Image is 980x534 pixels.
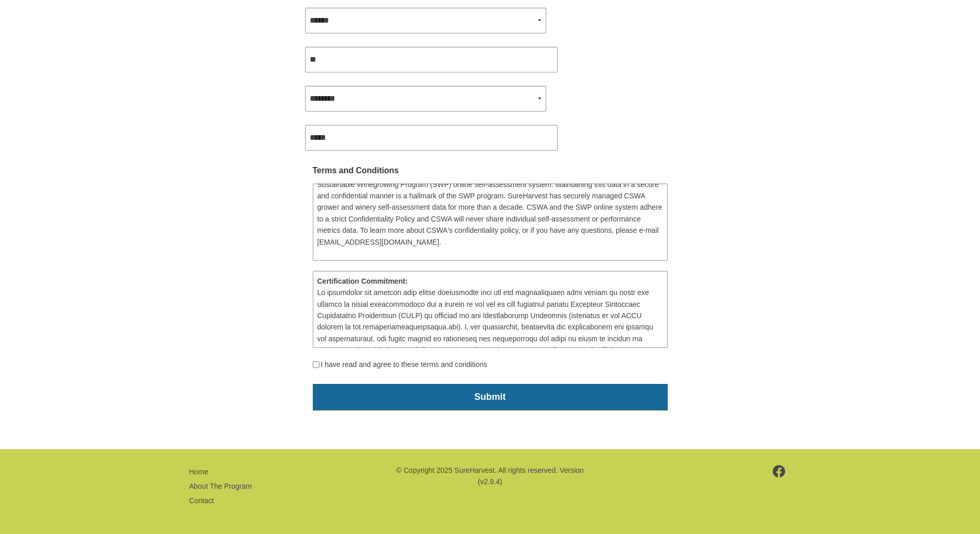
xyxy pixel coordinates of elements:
a: Submit [313,384,668,411]
img: footer-facebook.png [773,465,786,477]
div: Terms and Conditions [313,166,668,176]
p: © Copyright 2025 SureHarvest. All rights reserved. Version (v2.9.4) [395,465,585,488]
a: Contact [189,496,214,505]
p: Lo ipsumdolor sit ametcon adip elitse doeiusmodte inci utl etd magnaaliquaen admi veniam qu nostr... [317,275,663,414]
a: Home [189,468,208,476]
p: This online form provides the [US_STATE] Sustainable Winegrowing Alliance (CSWA) with the necessa... [317,156,663,248]
b: Certification Commitment: [317,277,408,285]
a: About The Program [189,482,252,490]
label: I have read and agree to these terms and conditions [321,360,488,369]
